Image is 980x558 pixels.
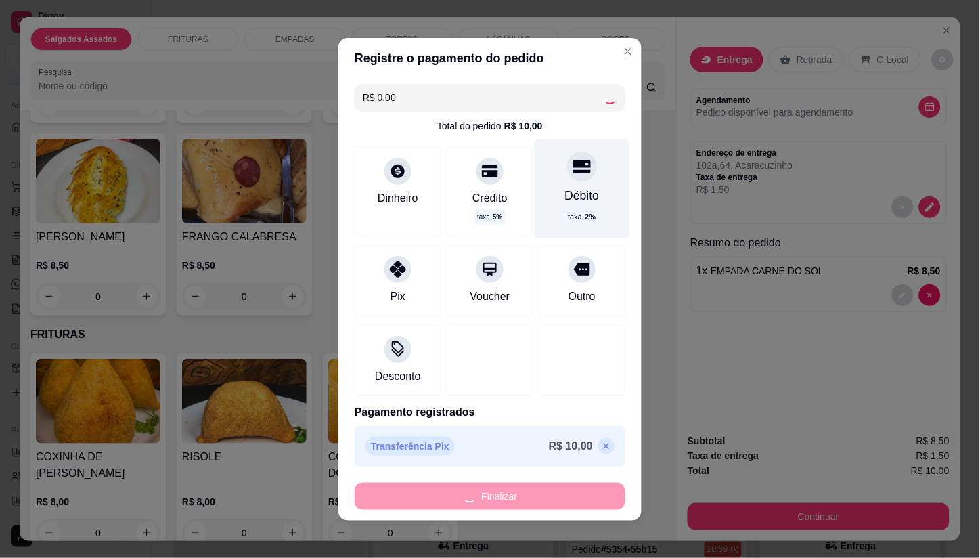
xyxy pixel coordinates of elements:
[604,91,617,104] div: Loading
[338,38,642,79] header: Registre o pagamento do pedido
[437,119,543,133] div: Total do pedido
[363,84,604,111] input: Ex.: hambúrguer de cordeiro
[585,211,596,223] span: 2 %
[365,437,455,456] p: Transferência Pix
[355,404,625,421] p: Pagamento registrados
[470,288,510,305] div: Voucher
[565,187,600,205] div: Débito
[504,119,543,133] div: R$ 10,00
[568,211,596,223] p: taxa
[477,212,502,222] p: taxa
[391,288,405,305] div: Pix
[569,288,596,305] div: Outro
[378,190,418,207] div: Dinheiro
[375,368,421,385] div: Desconto
[472,190,508,207] div: Crédito
[549,438,593,454] p: R$ 10,00
[617,41,639,62] button: Close
[493,212,502,222] span: 5 %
